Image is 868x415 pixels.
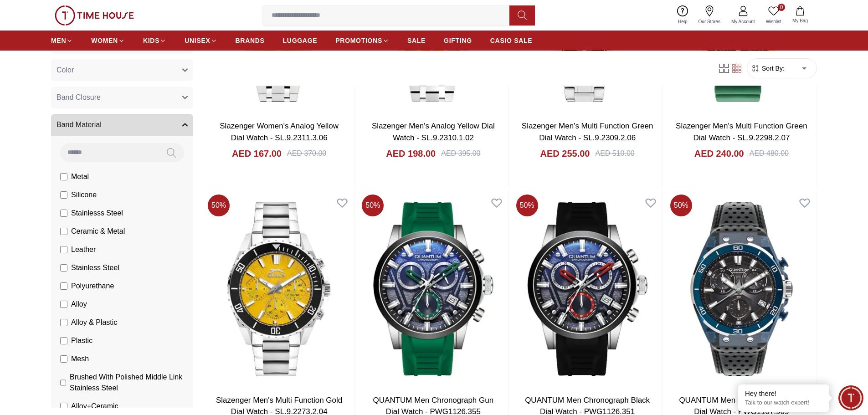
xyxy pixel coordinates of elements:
[283,36,318,45] span: LUGGAGE
[762,18,785,25] span: Wishlist
[372,122,495,142] a: Slazenger Men's Analog Yellow Dial Watch - SL.9.2310.1.02
[91,32,125,49] a: WOMEN
[745,389,822,398] div: Hey there!
[60,282,67,290] input: Polyurethane
[91,36,118,45] span: WOMEN
[56,119,102,130] span: Band Material
[143,36,159,45] span: KIDS
[760,64,785,73] span: Sort By:
[70,372,188,394] span: Brushed With Polished Middle Link Stainless Steel
[60,246,67,253] input: Leather
[787,5,813,26] button: My Bag
[71,171,89,182] span: Metal
[60,228,67,235] input: Ceramic & Metal
[71,190,97,200] span: Silicone
[522,122,653,142] a: Slazenger Men's Multi Function Green Dial Watch - SL.9.2309.2.06
[674,18,691,25] span: Help
[60,301,67,308] input: Alloy
[143,32,166,49] a: KIDS
[540,147,590,160] h4: AED 255.00
[670,195,692,216] span: 50 %
[673,4,693,27] a: Help
[444,36,472,45] span: GIFTING
[51,36,66,45] span: MEN
[595,148,634,159] div: AED 510.00
[358,191,508,387] img: QUANTUM Men Chronograph Gun Dial Watch - PWG1126.355
[71,299,87,310] span: Alloy
[407,32,426,49] a: SALE
[60,355,67,363] input: Mesh
[71,262,119,273] span: Stainless Steel
[751,64,785,73] button: Sort By:
[56,65,74,76] span: Color
[695,18,724,25] span: Our Stores
[60,379,66,386] input: Brushed With Polished Middle Link Stainless Steel
[287,148,326,159] div: AED 370.00
[232,147,282,160] h4: AED 167.00
[335,32,389,49] a: PROMOTIONS
[750,148,789,159] div: AED 480.00
[386,147,436,160] h4: AED 198.00
[71,281,114,292] span: Polyurethane
[71,208,123,219] span: Stainlesss Steel
[236,32,265,49] a: BRANDS
[789,17,812,24] span: My Bag
[283,32,318,49] a: LUGGAGE
[60,264,67,272] input: Stainless Steel
[516,195,538,216] span: 50 %
[51,87,193,108] button: Band Closure
[71,335,92,346] span: Plastic
[745,399,822,407] p: Talk to our watch expert!
[60,191,67,199] input: Silicone
[441,148,480,159] div: AED 395.00
[490,32,533,49] a: CASIO SALE
[60,173,67,180] input: Metal
[71,401,118,412] span: Alloy+Ceramic
[513,191,663,387] img: QUANTUM Men Chronograph Black Dial Watch - PWG1126.351
[362,195,384,216] span: 50 %
[667,191,817,387] img: QUANTUM Men Chronograph Black Dial Watch - PWG1107.969
[185,36,210,45] span: UNISEX
[71,354,89,364] span: Mesh
[71,317,117,328] span: Alloy & Plastic
[335,36,382,45] span: PROMOTIONS
[71,226,125,237] span: Ceramic & Metal
[676,122,807,142] a: Slazenger Men's Multi Function Green Dial Watch - SL.9.2298.2.07
[51,32,73,49] a: MEN
[60,210,67,217] input: Stainlesss Steel
[60,403,67,410] input: Alloy+Ceramic
[55,5,134,26] img: ...
[838,385,863,410] div: Chat Widget
[728,18,759,25] span: My Account
[204,191,354,387] img: Slazenger Men's Multi Function Gold Dial Watch - SL.9.2273.2.04
[490,36,533,45] span: CASIO SALE
[778,4,785,11] span: 0
[185,32,217,49] a: UNISEX
[60,319,67,326] input: Alloy & Plastic
[760,4,787,27] a: 0Wishlist
[444,32,472,49] a: GIFTING
[694,147,744,160] h4: AED 240.00
[71,244,96,255] span: Leather
[51,114,193,136] button: Band Material
[407,36,426,45] span: SALE
[208,195,230,216] span: 50 %
[693,4,726,27] a: Our Stores
[236,36,265,45] span: BRANDS
[51,59,193,81] button: Color
[220,122,339,142] a: Slazenger Women's Analog Yellow Dial Watch - SL.9.2311.3.06
[56,92,101,103] span: Band Closure
[60,337,67,344] input: Plastic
